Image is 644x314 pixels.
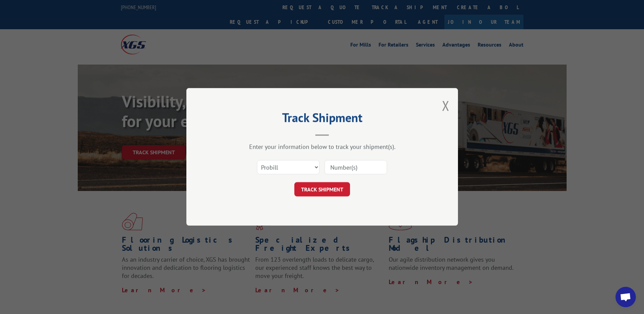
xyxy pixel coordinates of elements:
button: TRACK SHIPMENT [294,182,350,197]
h2: Track Shipment [220,113,424,126]
div: Open chat [615,287,636,307]
button: Close modal [442,97,449,115]
div: Enter your information below to track your shipment(s). [220,143,424,151]
input: Number(s) [325,160,387,175]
